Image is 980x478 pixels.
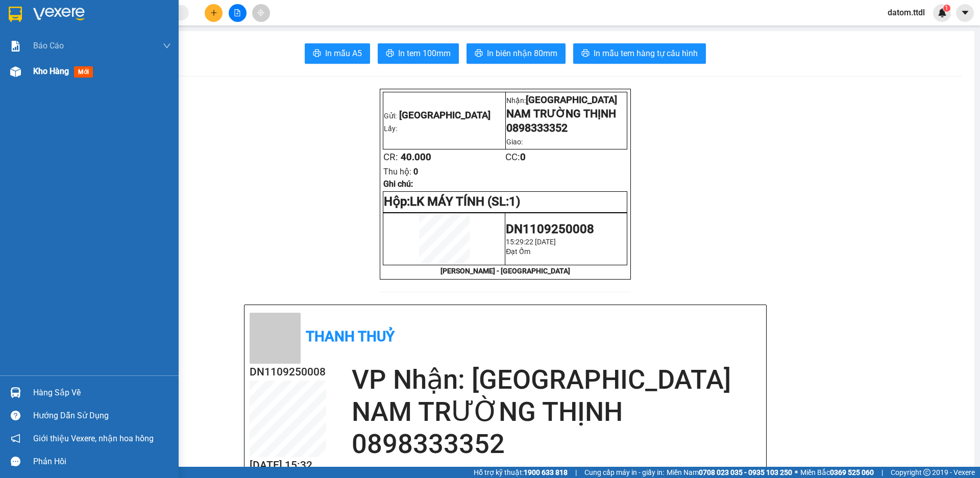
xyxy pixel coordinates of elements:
span: down [163,42,171,50]
strong: 0369 525 060 [830,468,874,476]
img: solution-icon [10,41,21,52]
span: aim [257,9,264,16]
li: Thanh Thuỷ [5,5,148,24]
span: 0 [413,167,418,177]
h2: VP Nhận: [GEOGRAPHIC_DATA] [352,364,761,396]
li: VP [GEOGRAPHIC_DATA] [70,43,136,77]
p: Nhận: [506,94,627,106]
div: Phản hồi [33,454,171,469]
strong: 1900 633 818 [524,468,568,476]
button: printerIn tem 100mm [378,43,459,64]
h2: NAM TRƯỜNG THỊNH [352,396,761,428]
span: printer [475,49,483,59]
span: NAM TRƯỜNG THỊNH [506,107,616,120]
span: caret-down [961,8,970,17]
span: In mẫu A5 [325,47,362,60]
span: Báo cáo [33,39,64,52]
span: | [575,467,577,478]
strong: 0708 023 035 - 0935 103 250 [699,468,792,476]
span: 15:29:22 [DATE] [506,238,556,246]
span: In tem 100mm [398,47,451,60]
button: printerIn mẫu tem hàng tự cấu hình [573,43,706,64]
img: warehouse-icon [10,387,21,398]
button: file-add [229,4,247,22]
span: mới [74,66,93,78]
span: Miền Nam [667,467,792,478]
span: question-circle [11,411,20,420]
span: [GEOGRAPHIC_DATA] [526,94,617,106]
span: Giao: [506,138,523,146]
span: Ghi chú: [383,179,413,189]
span: 1 [945,5,948,12]
button: printerIn mẫu A5 [305,43,370,64]
b: Thanh Thuỷ [306,328,395,345]
span: copyright [923,469,930,476]
h2: DN1109250008 [250,364,326,381]
span: datom.ttdl [879,6,933,19]
button: plus [205,4,223,22]
span: Hỗ trợ kỹ thuật: [474,467,568,478]
span: plus [210,9,217,16]
div: Hàng sắp về [33,385,171,400]
span: DN1109250008 [506,222,594,236]
span: notification [11,434,20,443]
span: In biên nhận 80mm [487,47,557,60]
span: 1) [509,194,520,209]
span: CC: [505,152,526,163]
img: warehouse-icon [10,66,21,77]
sup: 1 [943,5,950,12]
img: logo-vxr [9,7,22,22]
span: file-add [234,9,241,16]
span: Cung cấp máy in - giấy in: [584,467,664,478]
span: Kho hàng [33,66,69,76]
span: ⚪️ [795,470,798,474]
button: printerIn biên nhận 80mm [467,43,566,64]
button: caret-down [956,4,974,22]
span: 0 [520,152,526,163]
img: icon-new-feature [938,8,947,17]
span: [GEOGRAPHIC_DATA] [399,110,491,121]
span: CR: [383,152,398,163]
span: Giới thiệu Vexere, nhận hoa hồng [33,432,154,445]
strong: [PERSON_NAME] - [GEOGRAPHIC_DATA] [440,267,570,275]
h2: 0898333352 [352,428,761,460]
span: 0898333352 [506,121,568,134]
span: Thu hộ: [383,167,411,177]
div: Hướng dẫn sử dụng [33,408,171,423]
p: Gửi: [384,108,504,121]
span: Đạt Ốm [506,247,530,256]
span: message [11,457,20,466]
button: aim [252,4,270,22]
span: Miền Bắc [800,467,874,478]
span: LK MÁY TÍNH (SL: [410,194,520,209]
span: In mẫu tem hàng tự cấu hình [594,47,698,60]
h2: [DATE] 15:32 [250,457,326,474]
li: VP [GEOGRAPHIC_DATA] [5,43,70,77]
span: printer [313,49,321,59]
span: 40.000 [401,152,431,163]
span: printer [386,49,394,59]
span: printer [581,49,590,59]
span: Lấy: [384,124,397,133]
span: Hộp: [384,194,410,209]
span: | [881,467,883,478]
